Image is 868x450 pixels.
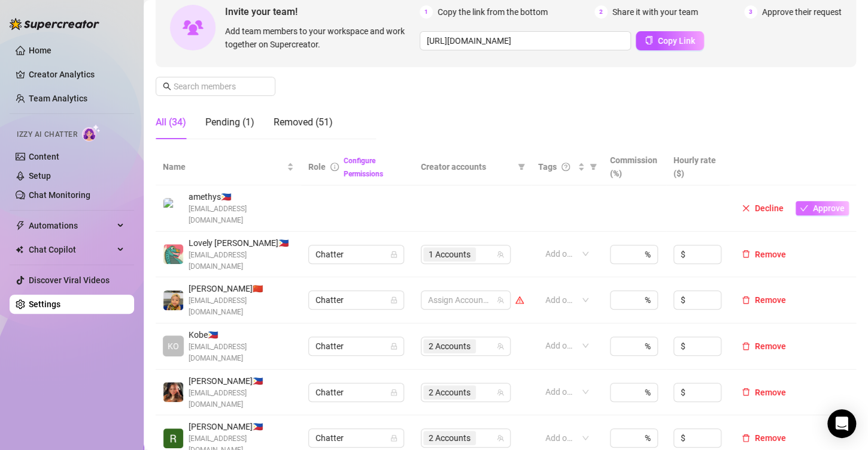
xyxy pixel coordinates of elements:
[163,290,183,310] img: Yvanne Pingol
[742,388,750,396] span: delete
[174,80,259,93] input: Search members
[538,160,557,173] span: Tags
[82,124,101,142] img: AI Chatter
[225,25,415,51] span: Add team members to your workspace and work together on Supercreator.
[658,36,695,46] span: Copy Link
[755,341,786,351] span: Remove
[497,251,504,258] span: team
[163,82,171,91] span: search
[497,343,504,350] span: team
[796,201,849,215] button: Approve
[29,152,59,161] a: Content
[800,204,808,212] span: check
[742,434,750,442] span: delete
[16,221,25,230] span: thunderbolt
[274,115,333,130] div: Removed (51)
[737,293,791,307] button: Remove
[827,409,856,438] div: Open Intercom Messenger
[755,295,786,305] span: Remove
[156,115,186,130] div: All (34)
[163,244,183,264] img: Lovely Gablines
[29,240,114,259] span: Chat Copilot
[742,342,750,350] span: delete
[390,434,397,442] span: lock
[10,18,99,30] img: logo-BBDzfeDw.svg
[744,5,757,19] span: 3
[189,388,294,410] span: [EMAIL_ADDRESS][DOMAIN_NAME]
[515,158,527,176] span: filter
[163,382,183,402] img: Aliyah Espiritu
[636,31,704,50] button: Copy Link
[755,203,784,213] span: Decline
[315,291,397,309] span: Chatter
[308,162,326,172] span: Role
[29,65,125,84] a: Creator Analytics
[594,5,608,19] span: 2
[29,275,110,285] a: Discover Viral Videos
[742,296,750,304] span: delete
[17,129,77,140] span: Izzy AI Chatter
[587,158,599,176] span: filter
[429,431,471,445] span: 2 Accounts
[737,339,791,353] button: Remove
[189,250,294,272] span: [EMAIL_ADDRESS][DOMAIN_NAME]
[189,420,294,433] span: [PERSON_NAME] 🇵🇭
[29,190,90,200] a: Chat Monitoring
[737,247,791,262] button: Remove
[429,340,471,353] span: 2 Accounts
[421,160,513,173] span: Creator accounts
[666,149,730,185] th: Hourly rate ($)
[189,190,294,203] span: amethys 🇵🇭
[16,245,23,254] img: Chat Copilot
[390,343,397,350] span: lock
[420,5,433,19] span: 1
[497,434,504,442] span: team
[189,328,294,341] span: Kobe 🇵🇭
[390,296,397,304] span: lock
[438,5,548,19] span: Copy the link from the bottom
[423,431,476,445] span: 2 Accounts
[225,4,420,19] span: Invite your team!
[755,250,786,259] span: Remove
[29,171,51,181] a: Setup
[330,163,339,171] span: info-circle
[205,115,254,130] div: Pending (1)
[189,295,294,318] span: [EMAIL_ADDRESS][DOMAIN_NAME]
[315,383,397,401] span: Chatter
[742,250,750,258] span: delete
[315,245,397,263] span: Chatter
[29,216,114,235] span: Automations
[29,46,51,55] a: Home
[497,296,504,304] span: team
[163,428,183,448] img: Riza Joy Barrera
[423,339,476,353] span: 2 Accounts
[737,431,791,445] button: Remove
[737,201,788,215] button: Decline
[423,385,476,400] span: 2 Accounts
[755,388,786,397] span: Remove
[390,389,397,396] span: lock
[315,429,397,447] span: Chatter
[315,337,397,355] span: Chatter
[156,149,301,185] th: Name
[755,433,786,443] span: Remove
[189,236,294,250] span: Lovely [PERSON_NAME] 🇵🇭
[742,204,750,212] span: close
[344,157,383,178] a: Configure Permissions
[515,296,524,304] span: warning
[189,203,294,226] span: [EMAIL_ADDRESS][DOMAIN_NAME]
[429,386,471,399] span: 2 Accounts
[163,160,284,173] span: Name
[518,163,525,170] span: filter
[29,299,60,309] a: Settings
[29,94,87,103] a: Team Analytics
[562,163,570,171] span: question-circle
[590,163,597,170] span: filter
[612,5,698,19] span: Share it with your team
[189,282,294,295] span: [PERSON_NAME] 🇨🇳
[603,149,666,185] th: Commission (%)
[813,203,845,213] span: Approve
[189,341,294,364] span: [EMAIL_ADDRESS][DOMAIN_NAME]
[762,5,842,19] span: Approve their request
[189,374,294,388] span: [PERSON_NAME] 🇵🇭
